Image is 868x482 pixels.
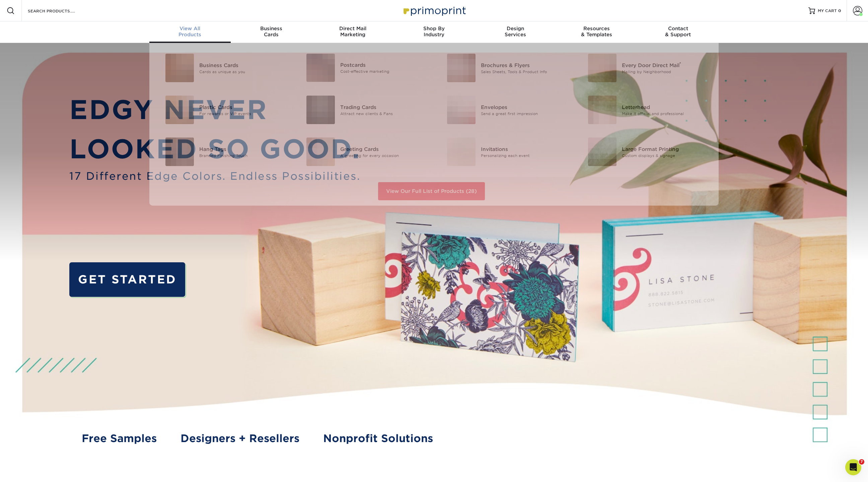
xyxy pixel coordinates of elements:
img: Primoprint [401,3,467,18]
a: Direct MailMarketing [312,21,393,43]
div: Trading Cards [340,103,429,111]
img: Every Door Direct Mail [588,54,617,82]
span: 7 [859,459,864,465]
a: Plastic Cards Plastic Cards For rewards or VIP events [157,93,288,127]
div: & Templates [556,25,637,38]
div: Cards as unique as you [199,69,288,74]
a: View Our Full List of Products (28) [378,182,485,200]
div: Large Format Printing [622,145,711,153]
a: Hang Tags Hang Tags Branded Finishing Touch [157,135,288,169]
div: Personalizing each event [481,153,570,158]
a: Greeting Cards Greeting Cards A greeting for every occasion [298,135,429,169]
a: Envelopes Envelopes Send a great first impression [439,93,570,127]
div: Make it official and professional [622,111,711,116]
a: GET STARTED [69,262,185,297]
div: Envelopes [481,103,570,111]
span: View All [149,25,231,32]
span: Shop By [393,25,475,32]
img: Postcards [306,54,335,82]
a: Contact& Support [637,21,719,43]
a: Free Samples [82,431,157,446]
iframe: Google Customer Reviews [2,462,57,480]
a: BusinessCards [231,21,312,43]
span: MY CART [818,8,837,14]
div: Attract new clients & Fans [340,111,429,116]
div: Sales Sheets, Tools & Product Info [481,69,570,74]
div: Branded Finishing Touch [199,153,288,158]
span: Direct Mail [312,25,393,32]
span: Design [475,25,556,32]
span: Contact [637,25,719,32]
a: Designers + Resellers [180,431,299,446]
a: Business Cards Business Cards Cards as unique as you [157,51,288,85]
a: Resources& Templates [556,21,637,43]
div: Every Door Direct Mail [622,61,711,69]
div: Industry [393,25,475,38]
div: Plastic Cards [199,103,288,111]
img: Brochures & Flyers [447,54,476,82]
span: Resources [556,25,637,32]
img: Invitations [447,138,476,166]
a: Shop ByIndustry [393,21,475,43]
img: Business Cards [165,54,194,82]
img: Trading Cards [306,96,335,124]
div: Services [475,25,556,38]
div: Mailing by Neighborhood [622,69,711,74]
div: For rewards or VIP events [199,111,288,116]
a: Postcards Postcards Cost-effective marketing [298,51,429,85]
a: Large Format Printing Large Format Printing Custom displays & signage [580,135,711,169]
a: View AllProducts [149,21,231,43]
img: Large Format Printing [588,138,617,166]
a: Letterhead Letterhead Make it official and professional [580,93,711,127]
div: Brochures & Flyers [481,61,570,69]
div: Postcards [340,61,429,69]
a: Brochures & Flyers Brochures & Flyers Sales Sheets, Tools & Product Info [439,51,570,85]
a: Invitations Invitations Personalizing each event [439,135,570,169]
div: Custom displays & signage [622,153,711,158]
div: Cost-effective marketing [340,69,429,74]
div: Business Cards [199,61,288,69]
sup: ® [679,61,681,66]
img: Greeting Cards [306,138,335,166]
img: Hang Tags [165,138,194,166]
div: Greeting Cards [340,145,429,153]
img: Envelopes [447,96,476,124]
input: SEARCH PRODUCTS..... [27,7,92,15]
div: Letterhead [622,103,711,111]
img: Letterhead [588,96,617,124]
img: Plastic Cards [165,96,194,124]
div: Cards [231,25,312,38]
a: Every Door Direct Mail Every Door Direct Mail® Mailing by Neighborhood [580,51,711,85]
div: Invitations [481,145,570,153]
div: Hang Tags [199,145,288,153]
span: 0 [838,8,841,13]
a: Nonprofit Solutions [323,431,433,446]
a: DesignServices [475,21,556,43]
div: & Support [637,25,719,38]
div: Products [149,25,231,38]
a: Trading Cards Trading Cards Attract new clients & Fans [298,93,429,127]
iframe: Intercom live chat [845,459,861,475]
div: Marketing [312,25,393,38]
div: A greeting for every occasion [340,153,429,158]
div: Send a great first impression [481,111,570,116]
span: Business [231,25,312,32]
